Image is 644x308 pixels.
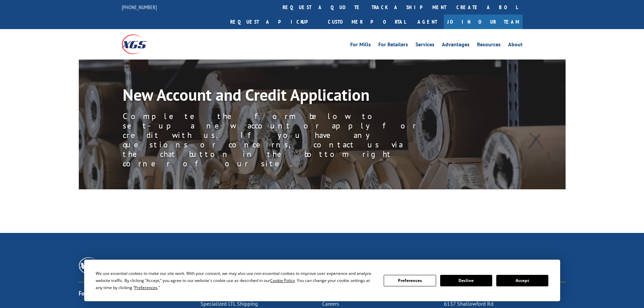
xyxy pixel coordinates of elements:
[508,42,523,49] a: About
[270,278,295,283] span: Cookie Policy
[122,4,157,10] a: [PHONE_NUMBER]
[79,257,100,274] img: XGS_Logos_ALL_2024_All_White
[440,275,492,286] button: Decline
[79,289,159,297] a: For Mills, Manufacturers, & Importers
[444,15,523,29] a: Join Our Team
[378,42,408,49] a: For Retailers
[123,87,427,106] h1: New Account and Credit Application
[200,300,258,307] a: Specialized LTL Shipping
[384,275,436,286] button: Preferences
[225,15,323,29] a: Request a pickup
[350,42,371,49] a: For Mills
[442,42,470,49] a: Advantages
[411,15,444,29] a: Agent
[323,15,411,29] a: Customer Portal
[477,42,501,49] a: Resources
[96,270,376,291] div: We use essential cookies to make our site work. With your consent, we may also use non-essential ...
[322,300,339,307] a: Careers
[415,42,434,49] a: Services
[123,112,427,168] p: Complete the form below to set-up a new account or apply for credit with us. If you have any ques...
[496,275,548,286] button: Accept
[135,285,158,290] span: Preferences
[84,260,560,301] div: Cookie Consent Prompt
